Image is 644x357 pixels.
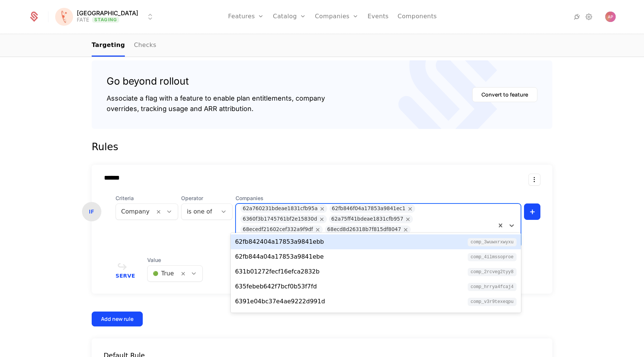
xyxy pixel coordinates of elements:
[134,35,156,57] a: Checks
[92,141,552,153] div: Rules
[235,267,320,276] div: 631b01272fecf16efca2832b
[92,312,143,326] button: Add new rule
[235,237,324,246] div: 62fb842404a17853a9841ebb
[584,12,593,21] a: Settings
[605,12,616,22] button: Open user button
[147,256,203,264] span: Value
[317,215,327,223] div: Remove 6360f3b1745761bf2e15830d
[82,202,101,221] div: IF
[92,17,119,23] span: Staging
[468,298,517,306] span: comp_V3r9texeqpu
[92,35,125,57] a: Targeting
[572,12,581,21] a: Integrations
[235,252,324,261] div: 62fb844a04a17853a9841ebe
[327,225,401,234] div: 68ecd8d26318b7f815df8047
[243,205,318,213] div: 62a760231bdeae1831cfb95a
[107,75,325,87] div: Go beyond rollout
[401,225,411,234] div: Remove 68ecd8d26318b7f815df8047
[468,268,517,276] span: comp_2rCveg2tYy8
[181,195,233,202] span: Operator
[405,205,415,213] div: Remove 62fb846f04a17853a9841ec1
[57,9,155,25] button: Select environment
[318,205,327,213] div: Remove 62a760231bdeae1831cfb95a
[332,205,405,213] div: 62fb846f04a17853a9841ec1
[77,16,89,23] div: FATE
[524,203,540,220] button: +
[235,312,322,321] div: 651bd0b10d72f66d28c8d9f5
[468,283,517,291] span: comp_hRRYa4FcAJ4
[313,225,323,234] div: Remove 68ecedf21602cef332a9f9df
[236,195,521,202] span: Companies
[243,225,313,234] div: 68ecedf21602cef332a9f9df
[403,215,413,223] div: Remove 62a75ff41bdeae1831cfb957
[472,87,537,102] button: Convert to feature
[92,35,156,57] ul: Choose Sub Page
[528,174,540,186] button: Select action
[235,297,325,306] div: 6391e04bc37e4ae9222d991d
[235,282,317,291] div: 635febeb642f7bcf0b53f7fd
[77,10,138,16] span: [GEOGRAPHIC_DATA]
[468,238,517,246] span: comp_3wUWxrXwYXu
[116,273,135,278] span: Serve
[331,215,403,223] div: 62a75ff41bdeae1831cfb957
[107,93,325,114] div: Associate a flag with a feature to enable plan entitlements, company overrides, tracking usage an...
[605,12,616,22] img: Aleksandar Perisic
[101,315,133,323] div: Add new rule
[243,215,317,223] div: 6360f3b1745761bf2e15830d
[92,35,552,57] nav: Main
[116,195,178,202] span: Criteria
[468,253,517,261] span: comp_4iLMSsoProe
[55,8,73,26] img: Florence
